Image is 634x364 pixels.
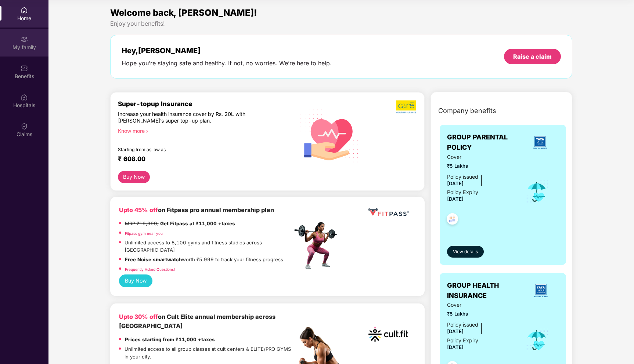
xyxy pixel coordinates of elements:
[122,46,332,55] div: Hey, [PERSON_NAME]
[295,100,365,171] img: svg+xml;base64,PHN2ZyB4bWxucz0iaHR0cDovL3d3dy53My5vcmcvMjAwMC9zdmciIHhtbG5zOnhsaW5rPSJodHRwOi8vd3...
[530,132,550,152] img: insurerLogo
[531,281,551,301] img: insurerLogo
[21,7,28,14] img: svg+xml;base64,PHN2ZyBpZD0iSG9tZSIgeG1sbnM9Imh0dHA6Ly93d3cudzMub3JnLzIwMDAvc3ZnIiB3aWR0aD0iMjAiIG...
[160,221,235,226] strong: Get Fitpass at ₹11,000 +taxes
[443,211,461,229] img: svg+xml;base64,PHN2ZyB4bWxucz0iaHR0cDovL3d3dy53My5vcmcvMjAwMC9zdmciIHdpZHRoPSI0OC45NDMiIGhlaWdodD...
[447,336,478,345] div: Policy Expiry
[396,100,417,114] img: b5dec4f62d2307b9de63beb79f102df3.png
[447,321,478,329] div: Policy issued
[21,65,28,72] img: svg+xml;base64,PHN2ZyBpZD0iQmVuZWZpdHMiIHhtbG5zPSJodHRwOi8vd3d3LnczLm9yZy8yMDAwL3N2ZyIgd2lkdGg9Ij...
[119,206,158,214] b: Upto 45% off
[447,181,464,186] span: [DATE]
[125,256,182,262] strong: Free Noise smartwatch
[447,162,515,170] span: ₹5 Lakhs
[525,328,549,352] img: icon
[447,280,523,301] span: GROUP HEALTH INSURANCE
[119,274,152,287] button: Buy Now
[125,267,175,272] a: Frequently Asked Questions!
[438,106,496,116] span: Company benefits
[292,220,343,272] img: fpp.png
[145,129,149,133] span: right
[119,313,158,320] b: Upto 30% off
[21,123,28,130] img: svg+xml;base64,PHN2ZyBpZD0iQ2xhaW0iIHhtbG5zPSJodHRwOi8vd3d3LnczLm9yZy8yMDAwL3N2ZyIgd2lkdGg9IjIwIi...
[125,239,292,254] p: Unlimited access to 8,100 gyms and fitness studios across [GEOGRAPHIC_DATA]
[447,310,515,318] span: ₹5 Lakhs
[118,111,261,124] div: Increase your health insurance cover by Rs. 20L with [PERSON_NAME]’s super top-up plan.
[21,94,28,101] img: svg+xml;base64,PHN2ZyBpZD0iSG9zcGl0YWxzIiB4bWxucz0iaHR0cDovL3d3dy53My5vcmcvMjAwMC9zdmciIHdpZHRoPS...
[513,52,552,61] div: Raise a claim
[125,231,163,236] a: Fitpass gym near you
[447,344,464,350] span: [DATE]
[110,20,573,28] div: Enjoy your benefits!
[122,59,332,67] div: Hope you’re staying safe and healthy. If not, no worries. We’re here to help.
[110,7,257,18] span: Welcome back, [PERSON_NAME]!
[118,100,292,108] div: Super-topup Insurance
[447,153,515,161] span: Cover
[447,173,478,181] div: Policy issued
[118,147,261,152] div: Starting from as low as
[447,196,464,202] span: [DATE]
[453,248,478,255] span: View details
[119,313,275,330] b: on Cult Elite annual membership across [GEOGRAPHIC_DATA]
[125,256,283,263] p: worth ₹5,999 to track your fitness progress
[447,301,515,309] span: Cover
[125,345,292,360] p: Unlimited access to all group classes at cult centers & ELITE/PRO GYMS in your city.
[447,188,478,196] div: Policy Expiry
[118,155,285,164] div: ₹ 608.00
[125,221,159,226] del: MRP ₹19,999,
[119,206,274,214] b: on Fitpass pro annual membership plan
[118,128,288,133] div: Know more
[366,312,410,356] img: cult.png
[21,36,28,43] img: svg+xml;base64,PHN2ZyB3aWR0aD0iMjAiIGhlaWdodD0iMjAiIHZpZXdCb3g9IjAgMCAyMCAyMCIgZmlsbD0ibm9uZSIgeG...
[125,336,215,342] strong: Prices starting from ₹11,000 +taxes
[447,132,521,153] span: GROUP PARENTAL POLICY
[447,246,484,258] button: View details
[447,328,464,334] span: [DATE]
[366,205,410,219] img: fppp.png
[118,171,150,183] button: Buy Now
[525,180,549,204] img: icon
